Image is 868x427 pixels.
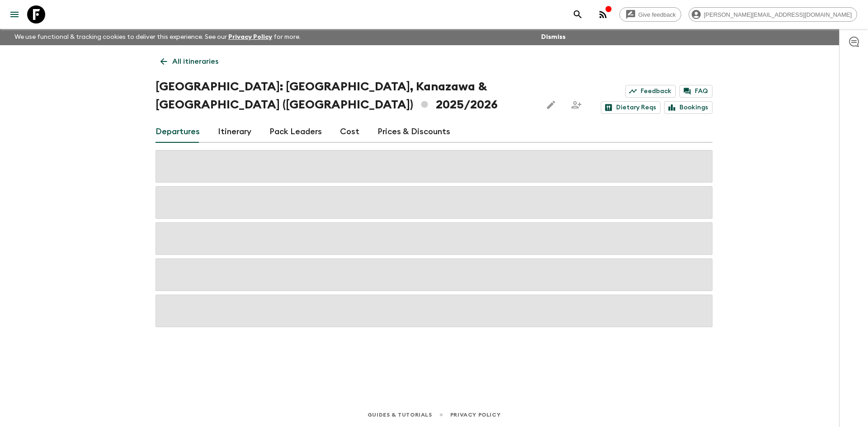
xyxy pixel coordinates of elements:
[450,410,500,420] a: Privacy Policy
[567,96,585,114] span: Share this itinerary
[269,121,322,143] a: Pack Leaders
[664,101,712,114] a: Bookings
[218,121,251,143] a: Itinerary
[156,52,223,70] a: All itineraries
[569,5,587,23] button: search adventures
[5,5,24,23] button: menu
[689,7,857,22] div: [PERSON_NAME][EMAIL_ADDRESS][DOMAIN_NAME]
[542,96,560,114] button: Edit this itinerary
[633,11,681,18] span: Give feedback
[699,11,857,18] span: [PERSON_NAME][EMAIL_ADDRESS][DOMAIN_NAME]
[539,31,568,43] button: Dismiss
[368,410,432,420] a: Guides & Tutorials
[156,121,200,143] a: Departures
[340,121,359,143] a: Cost
[377,121,450,143] a: Prices & Discounts
[625,85,676,98] a: Feedback
[11,29,304,45] p: We use functional & tracking cookies to deliver this experience. See our for more.
[156,78,535,114] h1: [GEOGRAPHIC_DATA]: [GEOGRAPHIC_DATA], Kanazawa & [GEOGRAPHIC_DATA] ([GEOGRAPHIC_DATA]) 2025/2026
[228,34,272,40] a: Privacy Policy
[679,85,712,98] a: FAQ
[601,101,660,114] a: Dietary Reqs
[619,7,681,22] a: Give feedback
[172,56,218,67] p: All itineraries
